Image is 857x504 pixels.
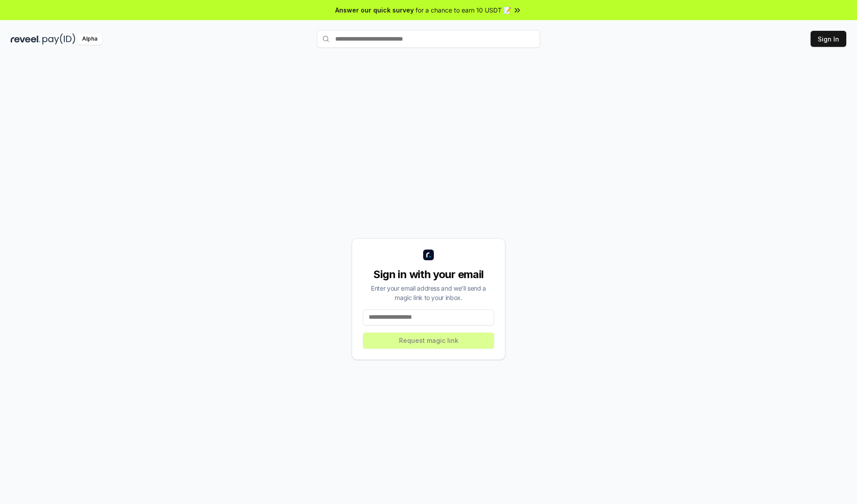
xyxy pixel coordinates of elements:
div: Enter your email address and we’ll send a magic link to your inbox. [363,283,494,302]
div: Alpha [77,33,102,45]
span: Answer our quick survey [335,5,414,15]
button: Sign In [811,31,846,47]
img: pay_id [42,33,75,45]
span: for a chance to earn 10 USDT 📝 [416,5,511,15]
img: logo_small [423,250,434,260]
img: reveel_dark [11,33,41,45]
div: Sign in with your email [363,267,494,282]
